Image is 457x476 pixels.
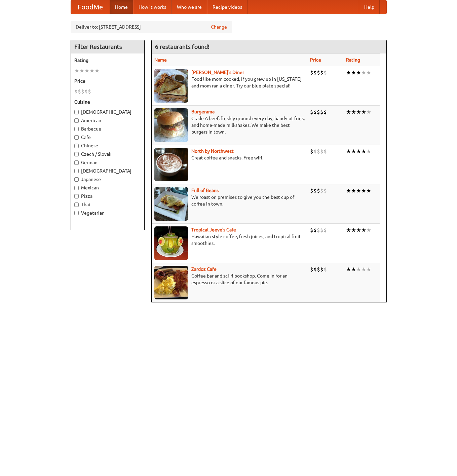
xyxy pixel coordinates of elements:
[84,88,88,95] li: $
[323,69,327,76] li: $
[361,187,366,194] li: ★
[154,233,305,247] p: Hawaiian style coffee, fresh juices, and tropical fruit smoothies.
[313,226,317,234] li: $
[74,184,141,191] label: Mexican
[313,69,317,76] li: $
[317,187,320,194] li: $
[110,0,133,14] a: Home
[323,108,327,116] li: $
[74,144,79,148] input: Chinese
[366,226,371,234] li: ★
[211,24,227,30] a: Change
[313,266,317,273] li: $
[74,177,79,182] input: Japanese
[351,148,356,155] li: ★
[351,108,356,116] li: ★
[71,0,110,14] a: FoodMe
[191,70,244,75] a: [PERSON_NAME]'s Diner
[356,226,361,234] li: ★
[317,108,320,116] li: $
[74,67,79,74] li: ★
[154,108,188,142] img: burgerama.jpg
[313,148,317,155] li: $
[74,127,79,131] input: Barbecue
[74,135,79,140] input: Cafe
[356,108,361,116] li: ★
[155,43,210,50] ng-pluralize: 6 restaurants found!
[74,176,141,183] label: Japanese
[351,226,356,234] li: ★
[310,148,313,155] li: $
[154,154,305,161] p: Great coffee and snacks. Free wifi.
[359,0,380,14] a: Help
[191,266,217,272] a: Zardoz Cafe
[310,69,313,76] li: $
[366,108,371,116] li: ★
[361,226,366,234] li: ★
[346,108,351,116] li: ★
[154,187,188,221] img: beans.jpg
[361,148,366,155] li: ★
[74,203,79,207] input: Thai
[154,57,167,63] a: Name
[74,125,141,132] label: Barbecue
[317,266,320,273] li: $
[191,148,234,154] a: North by Northwest
[74,159,141,166] label: German
[74,186,79,190] input: Mexican
[154,69,188,103] img: sallys.jpg
[154,194,305,207] p: We roast on premises to give you the best cup of coffee in town.
[320,148,323,155] li: $
[74,57,141,64] h5: Rating
[323,187,327,194] li: $
[74,99,141,105] h5: Cuisine
[366,187,371,194] li: ★
[351,69,356,76] li: ★
[74,151,141,157] label: Czech / Slovak
[323,226,327,234] li: $
[74,118,79,123] input: American
[88,88,91,95] li: $
[366,148,371,155] li: ★
[74,201,141,208] label: Thai
[74,78,141,84] h5: Price
[310,266,313,273] li: $
[310,57,321,63] a: Price
[320,69,323,76] li: $
[356,69,361,76] li: ★
[320,187,323,194] li: $
[74,88,78,95] li: $
[191,109,215,114] a: Burgerama
[74,117,141,124] label: American
[79,67,84,74] li: ★
[313,187,317,194] li: $
[346,187,351,194] li: ★
[154,76,305,89] p: Food like mom cooked, if you grew up in [US_STATE] and mom ran a diner. Try our blue plate special!
[313,108,317,116] li: $
[351,266,356,273] li: ★
[71,21,232,33] div: Deliver to: [STREET_ADDRESS]
[74,194,79,198] input: Pizza
[74,134,141,141] label: Cafe
[191,227,236,232] a: Tropical Jeeve's Cafe
[356,187,361,194] li: ★
[74,110,79,114] input: [DEMOGRAPHIC_DATA]
[310,108,313,116] li: $
[346,69,351,76] li: ★
[320,226,323,234] li: $
[154,266,188,299] img: zardoz.jpg
[346,226,351,234] li: ★
[74,152,79,156] input: Czech / Slovak
[74,168,141,174] label: [DEMOGRAPHIC_DATA]
[154,226,188,260] img: jeeves.jpg
[317,69,320,76] li: $
[191,188,219,193] a: Full of Beans
[74,160,79,165] input: German
[74,142,141,149] label: Chinese
[346,57,360,63] a: Rating
[320,266,323,273] li: $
